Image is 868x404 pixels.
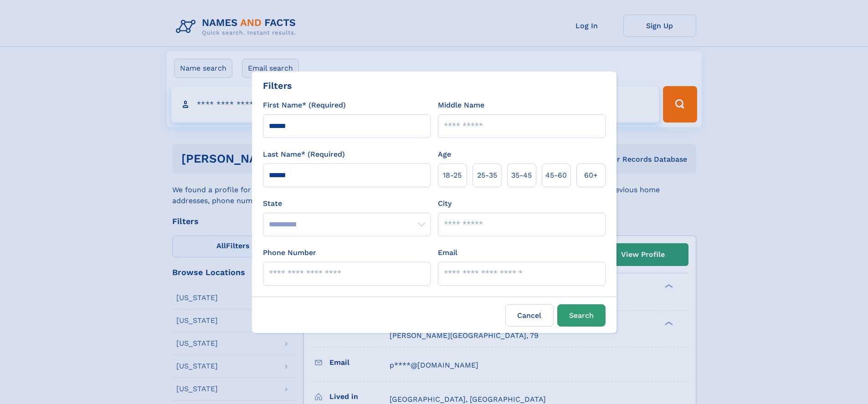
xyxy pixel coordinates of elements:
[443,170,462,181] span: 18‑25
[438,247,457,258] label: Email
[505,304,554,327] label: Cancel
[263,247,316,258] label: Phone Number
[511,170,532,181] span: 35‑45
[477,170,497,181] span: 25‑35
[438,198,452,209] label: City
[438,100,484,111] label: Middle Name
[557,304,606,327] button: Search
[438,149,451,160] label: Age
[263,100,346,111] label: First Name* (Required)
[263,198,431,209] label: State
[263,149,345,160] label: Last Name* (Required)
[584,170,598,181] span: 60+
[263,79,292,92] div: Filters
[545,170,567,181] span: 45‑60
